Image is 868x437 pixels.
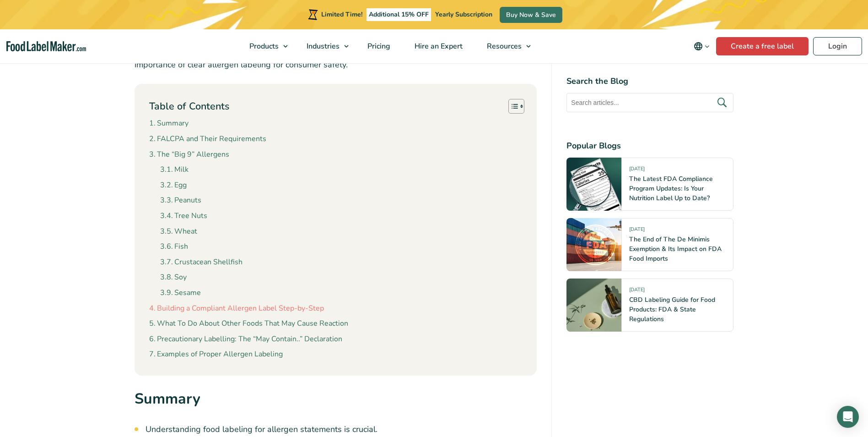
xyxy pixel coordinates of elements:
a: Milk [160,164,189,176]
a: Examples of Proper Allergen Labeling [149,349,283,361]
a: Peanuts [160,195,201,207]
a: The “Big 9” Allergens [149,149,229,161]
span: Limited Time! [321,10,362,19]
div: Open Intercom Messenger [837,406,859,428]
span: Industries [304,41,340,51]
a: Egg [160,180,187,191]
a: Tree Nuts [160,210,207,222]
a: The Latest FDA Compliance Program Updates: Is Your Nutrition Label Up to Date? [629,175,713,202]
input: Search articles... [566,93,733,112]
a: CBD Labeling Guide for Food Products: FDA & State Regulations [629,295,715,323]
a: Summary [149,118,189,130]
a: Crustacean Shellfish [160,257,243,268]
a: Pricing [356,29,400,63]
a: Login [813,37,862,55]
li: Understanding food labeling for allergen statements is crucial. [146,423,537,436]
span: [DATE] [629,226,645,236]
span: Products [247,41,280,51]
span: Additional 15% OFF [367,8,431,21]
a: Toggle Table of Content [501,98,522,114]
a: Industries [295,29,353,63]
a: Hire an Expert [403,29,473,63]
h2: Summary [135,388,537,416]
a: The End of The De Minimis Exemption & Its Impact on FDA Food Imports [629,235,722,263]
a: Food Label Maker homepage [6,41,86,52]
p: Table of Contents [149,99,229,114]
span: Yearly Subscription [435,10,492,19]
a: Soy [160,272,187,284]
a: Fish [160,241,188,253]
span: [DATE] [629,165,645,176]
span: [DATE] [629,286,645,297]
a: Sesame [160,287,201,299]
span: Pricing [365,41,391,51]
h4: Search the Blog [566,75,733,87]
a: FALCPA and Their Requirements [149,133,266,145]
span: Hire an Expert [412,41,464,51]
a: What To Do About Other Foods That May Cause Reaction [149,318,348,330]
a: Building a Compliant Allergen Label Step-by-Step [149,303,324,315]
a: Precautionary Labelling: The “May Contain..” Declaration [149,333,342,345]
h4: Popular Blogs [566,140,733,152]
button: Change language [687,37,716,55]
a: Resources [475,29,535,63]
a: Products [237,29,292,63]
a: Wheat [160,226,197,238]
a: Buy Now & Save [500,7,562,23]
a: Create a free label [716,37,809,55]
span: Resources [484,41,523,51]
